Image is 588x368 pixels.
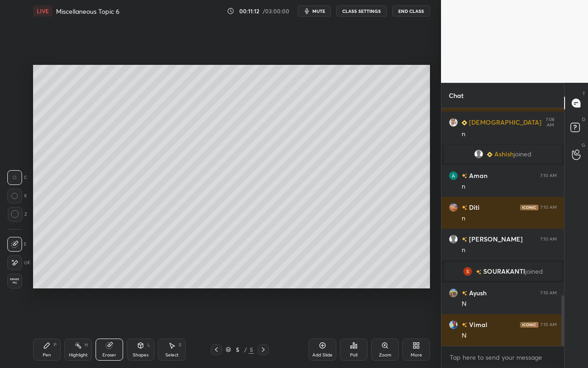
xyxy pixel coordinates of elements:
[462,182,557,191] div: n
[463,267,472,276] img: 3
[7,255,30,270] div: E
[514,150,531,158] span: joined
[467,202,480,212] h6: Diti
[336,6,387,17] button: CLASS SETTINGS
[449,320,458,329] img: 67b7f2214e49423eb3a1ca60382a0b6e.jpg
[462,205,467,210] img: no-rating-badge.077c3623.svg
[249,345,254,354] div: 5
[233,347,242,352] div: 5
[467,171,487,180] h6: Aman
[467,234,523,244] h6: [PERSON_NAME]
[462,214,557,223] div: n
[462,237,467,242] img: no-rating-badge.077c3623.svg
[467,118,542,127] h6: [DEMOGRAPHIC_DATA]
[467,320,487,329] h6: Vimal
[441,108,564,346] div: grid
[476,270,481,275] img: no-rating-badge.077c3623.svg
[179,343,181,347] div: S
[43,353,51,357] div: Pen
[411,353,422,357] div: More
[540,290,557,296] div: 7:10 AM
[449,171,458,180] img: 23c986d6ff4641009d059a5f76a3423d.jpg
[56,7,119,16] h4: Miscellaneous Topic 6
[165,353,179,357] div: Select
[525,268,543,275] span: joined
[467,288,486,298] h6: Ayush
[449,118,458,127] img: 279f499065d947fabe573bb1fc2f4928.jpg
[7,170,27,185] div: C
[462,130,557,139] div: n
[449,235,458,244] img: default.png
[487,152,492,157] img: Learner_Badge_beginner_1_8b307cf2a0.svg
[54,343,57,347] div: P
[7,207,27,222] div: Z
[483,268,525,275] span: SOURAKANTI
[462,322,467,328] img: no-rating-badge.077c3623.svg
[540,173,557,178] div: 7:10 AM
[312,8,325,14] span: mute
[462,246,557,255] div: n
[462,331,557,340] div: N
[462,291,467,296] img: no-rating-badge.077c3623.svg
[312,353,333,357] div: Add Slide
[462,173,467,178] img: no-rating-badge.077c3623.svg
[7,237,27,252] div: E
[520,205,538,210] img: iconic-dark.1390631f.png
[494,150,514,158] span: Ashish
[520,322,538,328] img: iconic-dark.1390631f.png
[543,117,557,128] div: 7:08 AM
[69,353,88,357] div: Highlight
[582,116,585,123] p: D
[350,353,357,357] div: Poll
[540,322,557,328] div: 7:10 AM
[298,6,331,17] button: mute
[8,278,22,284] span: Erase all
[379,353,391,357] div: Zoom
[392,6,430,17] button: End Class
[441,83,471,108] p: Chat
[449,203,458,212] img: AEdFTp7hmagYNN3IWuiYzYUKiDJCJdAxhpYb1n3_MOeC=s96-c
[33,6,52,17] div: LIVE
[85,343,88,347] div: H
[462,299,557,309] div: N
[582,142,585,149] p: G
[474,149,483,159] img: default.png
[147,343,150,347] div: L
[582,90,585,97] p: T
[133,353,148,357] div: Shapes
[462,120,467,126] img: Learner_Badge_beginner_1_8b307cf2a0.svg
[449,288,458,298] img: 3
[540,205,557,210] div: 7:10 AM
[7,189,27,203] div: X
[244,347,247,352] div: /
[540,236,557,242] div: 7:10 AM
[102,353,116,357] div: Eraser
